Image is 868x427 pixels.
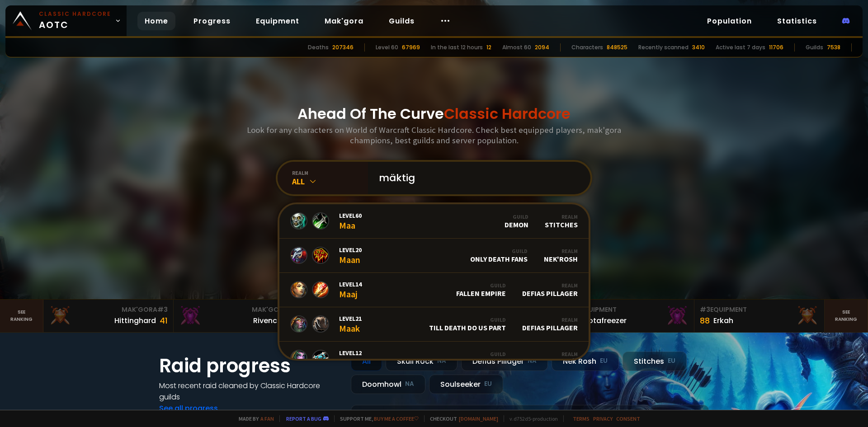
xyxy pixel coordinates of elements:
[43,300,174,332] a: Mak'Gora#3Hittinghard41
[616,415,640,422] a: Consent
[535,43,549,52] div: 2094
[429,316,506,332] div: Till Death Do Us Part
[470,248,528,254] div: Guild
[39,10,111,32] span: AOTC
[461,352,548,371] div: Defias Pillager
[339,314,362,323] span: Level 21
[339,349,362,368] div: Maar
[292,169,368,176] div: realm
[174,300,304,332] a: Mak'Gora#2Rivench100
[186,12,238,30] a: Progress
[249,12,307,30] a: Equipment
[806,43,823,52] div: Guilds
[504,415,558,422] span: v. d752d5 - production
[694,300,825,332] a: #3Equipment88Erkah
[279,307,589,342] a: Level21MaakGuildTill Death Do Us PartRealmDefias Pillager
[297,103,571,125] h1: Ahead Of The Curve
[522,351,578,357] div: Realm
[376,43,398,52] div: Level 60
[373,162,580,194] input: Search a character...
[593,415,613,422] a: Privacy
[429,375,503,394] div: Soulseeker
[279,204,589,239] a: Level60MaaGuildDemonRealmStitches
[339,349,362,357] span: Level 12
[339,211,362,220] span: Level 60
[716,43,765,52] div: Active last 7 days
[607,43,627,52] div: 848525
[334,415,419,422] span: Support me,
[39,10,111,18] small: Classic Hardcore
[339,280,362,300] div: Maaj
[600,357,608,366] small: EU
[486,43,491,52] div: 12
[700,314,710,327] div: 88
[700,305,819,314] div: Equipment
[424,415,498,422] span: Checkout
[339,211,362,231] div: Maa
[544,248,578,263] div: Nek'Rosh
[159,380,340,403] h4: Most recent raid cleaned by Classic Hardcore guilds
[243,125,625,145] h3: Look for any characters on World of Warcraft Classic Hardcore. Check best equipped players, mak'g...
[429,316,506,323] div: Guild
[339,246,362,254] span: Level 20
[825,300,868,332] a: Seeranking
[351,352,382,371] div: All
[505,213,528,220] div: Guild
[159,403,218,413] a: See all progress
[351,375,425,394] div: Doomhowl
[292,176,368,187] div: All
[386,352,458,371] div: Skull Rock
[571,43,603,52] div: Characters
[402,43,420,52] div: 67969
[157,305,168,314] span: # 3
[159,352,340,380] h1: Raid progress
[484,380,492,389] small: EU
[552,352,619,371] div: Nek'Rosh
[522,282,578,289] div: Realm
[692,43,705,52] div: 3410
[279,273,589,307] a: Level14MaajGuildFallen EmpireRealmDefias Pillager
[405,380,414,389] small: NA
[456,282,506,298] div: Fallen Empire
[638,43,689,52] div: Recently scanned
[137,12,175,30] a: Home
[308,43,329,52] div: Deaths
[286,415,321,422] a: Report a bug
[770,12,824,30] a: Statistics
[279,342,589,376] a: Level12MaarGuildBaptized In BloodRealmDefias Pillager
[339,246,362,265] div: Maan
[505,213,528,229] div: Demon
[623,352,687,371] div: Stitches
[49,305,168,314] div: Mak'Gora
[583,315,627,326] div: Notafreezer
[545,213,578,229] div: Stitches
[522,316,578,323] div: Realm
[769,43,783,52] div: 11706
[470,248,528,263] div: Only Death Fans
[544,248,578,254] div: Realm
[713,315,733,326] div: Erkah
[253,315,282,326] div: Rivench
[441,351,506,366] div: Baptized In Blood
[459,415,498,422] a: [DOMAIN_NAME]
[317,12,371,30] a: Mak'gora
[528,357,537,366] small: NA
[444,103,571,124] span: Classic Hardcore
[437,357,446,366] small: NA
[700,12,759,30] a: Population
[456,282,506,289] div: Guild
[431,43,483,52] div: In the last 12 hours
[570,305,689,314] div: Equipment
[700,305,710,314] span: # 3
[545,213,578,220] div: Realm
[233,415,274,422] span: Made by
[339,280,362,288] span: Level 14
[279,239,589,273] a: Level20MaanGuildOnly Death FansRealmNek'Rosh
[339,314,362,334] div: Maak
[374,415,419,422] a: Buy me a coffee
[179,305,298,314] div: Mak'Gora
[114,315,156,326] div: Hittinghard
[5,5,127,36] a: Classic HardcoreAOTC
[382,12,422,30] a: Guilds
[332,43,354,52] div: 207346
